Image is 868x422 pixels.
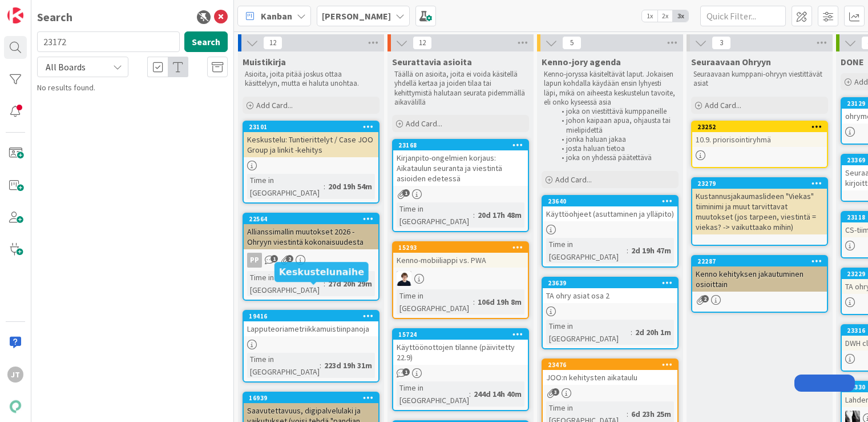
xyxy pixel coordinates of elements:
[392,139,529,232] a: 23168Kirjanpito-ongelmien korjaus: Aikataulun seuranta ja viestintä asioiden edetessäTime in [GEO...
[243,56,286,67] span: Muistikirja
[46,61,86,73] span: All Boards
[394,70,527,107] p: Täällä on asioita, joita ei voida käsitellä yhdellä kertaa ja joiden tilaa tai kehittymistä halut...
[321,359,375,372] div: 223d 19h 31m
[543,370,677,385] div: JOO:n kehitysten aikataulu
[700,6,786,26] input: Quick Filter...
[393,340,528,365] div: Käyttöönottojen tilanne (päivitetty 22.9)
[261,9,292,23] span: Kanban
[627,244,628,257] span: :
[249,123,378,131] div: 23101
[542,277,679,349] a: 23639TA ohry asiat osa 2Time in [GEOGRAPHIC_DATA]:2d 20h 1m
[632,326,674,339] div: 2d 20h 1m
[692,256,827,292] div: 22287Kenno kehityksen jakautuminen osioittain
[249,394,378,402] div: 16939
[544,70,676,107] p: Kenno-joryssa käsiteltävät laput. Jokaisen lapun kohdalla käydään ensin lyhyesti läpi, mikä on ai...
[543,196,677,206] div: 23640
[841,56,864,67] span: DONE
[7,7,23,23] img: Visit kanbanzone.com
[249,312,378,320] div: 19416
[247,271,324,296] div: Time in [GEOGRAPHIC_DATA]
[393,271,528,286] div: MT
[393,242,528,268] div: 15293Kenno-mobiiliappi vs. PWA
[673,10,688,22] span: 3x
[692,189,827,234] div: Kustannusjakaumaslideen "Viekas" tiiminimi ja muut tarvittavat muutokset (jos tarpeen, viestintä ...
[392,56,472,67] span: Seurattavia asioita
[543,288,677,303] div: TA ohry asiat osa 2
[543,278,677,303] div: 23639TA ohry asiat osa 2
[555,116,677,135] li: johon kaipaan apua, ohjausta tai mielipidettä
[244,393,378,403] div: 16939
[473,296,475,308] span: :
[475,296,524,308] div: 106d 19h 8m
[692,132,827,147] div: 10.9. priorisointiryhmä
[552,388,559,396] span: 3
[562,36,582,50] span: 5
[244,214,378,224] div: 22564
[244,311,378,336] div: 19416Lapputeoriametriikkamuistiinpanoja
[244,311,378,321] div: 19416
[393,140,528,186] div: 23168Kirjanpito-ongelmien korjaus: Aikataulun seuranta ja viestintä asioiden edetessä
[697,123,827,131] div: 23252
[555,153,677,162] li: joka on yhdessä päätettävä
[37,82,228,94] div: No results found.
[543,206,677,221] div: Käyttöohjeet (asuttaminen ja ylläpito)
[692,122,827,147] div: 2325210.9. priorisointiryhmä
[324,277,325,290] span: :
[543,278,677,288] div: 23639
[325,277,375,290] div: 27d 20h 29m
[543,196,677,221] div: 23640Käyttöohjeet (asuttaminen ja ylläpito)
[705,100,741,110] span: Add Card...
[7,399,23,415] img: avatar
[393,329,528,340] div: 15724
[657,10,673,22] span: 2x
[542,195,679,268] a: 23640Käyttöohjeet (asuttaminen ja ylläpito)Time in [GEOGRAPHIC_DATA]:2d 19h 47m
[244,132,378,157] div: Keskustelu: Tuntierittelyt / Case JOO Group ja linkit -kehitys
[393,242,528,253] div: 15293
[555,144,677,153] li: josta haluan tietoa
[320,359,321,372] span: :
[37,31,180,52] input: Search for title...
[546,320,631,345] div: Time in [GEOGRAPHIC_DATA]
[245,70,377,89] p: Asioita, joita pitää joskus ottaa käsittelyyn, mutta ei haluta unohtaa.
[543,360,677,370] div: 23476
[7,367,23,383] div: JT
[256,100,293,110] span: Add Card...
[402,368,410,376] span: 1
[263,36,282,50] span: 12
[543,360,677,385] div: 23476JOO:n kehitysten aikataulu
[244,122,378,132] div: 23101
[392,241,529,319] a: 15293Kenno-mobiiliappi vs. PWAMTTime in [GEOGRAPHIC_DATA]:106d 19h 8m
[247,353,320,378] div: Time in [GEOGRAPHIC_DATA]
[325,180,375,193] div: 20d 19h 54m
[393,150,528,186] div: Kirjanpito-ongelmien korjaus: Aikataulun seuranta ja viestintä asioiden edetessä
[712,36,731,50] span: 3
[548,361,677,369] div: 23476
[692,256,827,266] div: 22287
[392,328,529,411] a: 15724Käyttöönottojen tilanne (päivitetty 22.9)Time in [GEOGRAPHIC_DATA]:244d 14h 40m
[397,271,411,286] img: MT
[393,140,528,150] div: 23168
[692,122,827,132] div: 23252
[244,214,378,249] div: 22564Allianssimallin muutokset 2026 - Ohryyn viestintä kokonaisuudesta
[279,266,364,277] h5: Keskustelunaihe
[692,266,827,292] div: Kenno kehityksen jakautuminen osioittain
[693,70,826,89] p: Seuraavaan kumppani-ohryyn viestittävät asiat
[393,329,528,365] div: 15724Käyttöönottojen tilanne (päivitetty 22.9)
[548,197,677,205] div: 23640
[393,253,528,268] div: Kenno-mobiiliappi vs. PWA
[542,56,621,67] span: Kenno-jory agenda
[628,408,674,420] div: 6d 23h 25m
[697,257,827,265] div: 22287
[244,321,378,336] div: Lapputeoriametriikkamuistiinpanoja
[473,209,475,221] span: :
[627,408,628,420] span: :
[691,121,828,168] a: 2325210.9. priorisointiryhmä
[692,178,827,189] div: 23279
[243,213,380,301] a: 22564Allianssimallin muutokset 2026 - Ohryyn viestintä kokonaisuudestaPPTime in [GEOGRAPHIC_DATA]...
[249,215,378,223] div: 22564
[697,180,827,188] div: 23279
[398,141,528,149] div: 23168
[691,255,828,313] a: 22287Kenno kehityksen jakautuminen osioittain
[691,177,828,246] a: 23279Kustannusjakaumaslideen "Viekas" tiiminimi ja muut tarvittavat muutokset (jos tarpeen, viest...
[244,253,378,268] div: PP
